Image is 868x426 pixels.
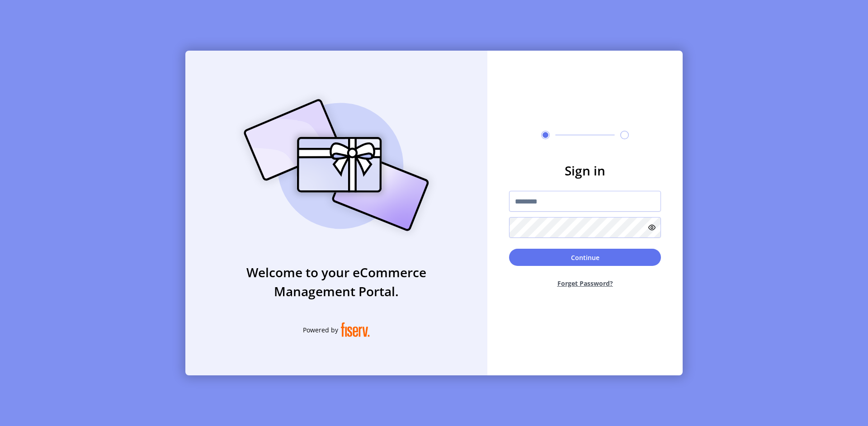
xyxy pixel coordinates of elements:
[509,249,661,266] button: Continue
[509,161,661,180] h3: Sign in
[303,325,338,335] span: Powered by
[509,271,661,295] button: Forget Password?
[185,263,487,301] h3: Welcome to your eCommerce Management Portal.
[230,89,443,241] img: card_Illustration.svg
